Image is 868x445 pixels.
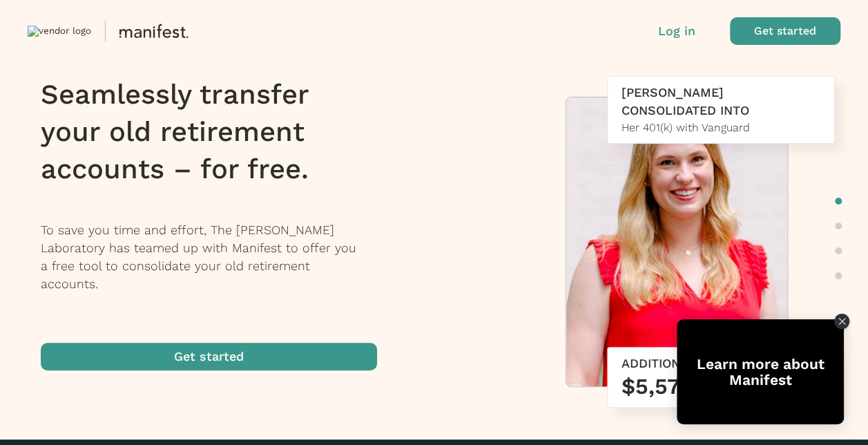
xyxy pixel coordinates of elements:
button: Log in [658,22,695,40]
div: ADDITIONAL SAVINGS* [621,354,820,372]
img: Meredith [566,97,787,393]
h1: Seamlessly transfer your old retirement accounts – for free. [41,76,395,188]
img: vendor logo [28,26,91,37]
div: Open Tolstoy widget [677,319,844,424]
button: Get started [730,17,840,45]
div: Open Tolstoy [677,319,844,424]
div: Her 401(k) with Vanguard [621,120,820,136]
div: Close Tolstoy widget [834,314,849,329]
div: [PERSON_NAME] CONSOLIDATED INTO [621,84,820,120]
p: To save you time and effort, The [PERSON_NAME] Laboratory has teamed up with Manifest to offer yo... [41,221,395,293]
button: vendor logo [28,17,442,45]
h3: $5,574 [621,372,820,400]
div: Tolstoy bubble widget [677,319,844,424]
div: Learn more about Manifest [677,356,844,388]
button: Get started [41,343,377,370]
